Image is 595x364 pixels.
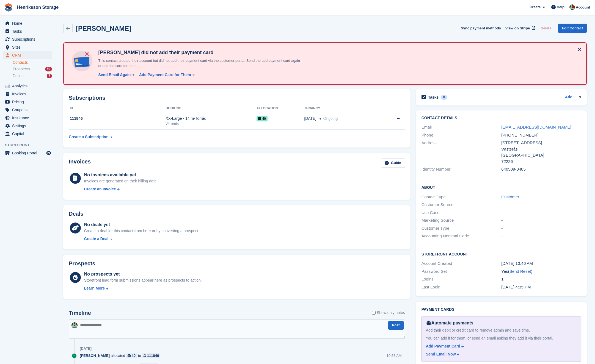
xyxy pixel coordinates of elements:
[372,310,405,316] label: Show only notes
[422,116,581,120] h2: Contact Details
[501,202,581,208] div: -
[558,24,587,33] a: Edit Contact
[137,72,195,78] a: Add Payment Card for Them
[422,307,581,312] h2: Payment cards
[304,116,316,121] span: [DATE]
[422,251,581,257] h2: Storefront Account
[84,285,202,291] a: Learn More
[70,49,94,73] img: no-card-linked-e7822e413c904bf8b177c4d89f31251c4716f9871600ec3ca5bfc59e148c83f4.svg
[428,95,439,100] h2: Tasks
[45,67,52,71] div: 59
[84,236,199,242] a: Create a Deal
[132,353,136,358] div: 40
[501,152,581,159] div: [GEOGRAPHIC_DATA]
[422,276,502,282] div: Logins
[80,346,92,351] div: [DATE]
[422,184,581,190] h2: About
[147,353,159,358] div: 111846
[12,20,45,27] span: Home
[13,66,30,72] span: Prospects
[12,90,45,98] span: Invoices
[565,94,572,101] a: Add
[422,194,502,200] div: Contact Type
[3,98,52,106] a: menu
[422,124,502,130] div: Email
[509,269,531,274] a: Send Reset
[12,130,45,138] span: Capital
[388,321,404,330] button: Post
[84,186,158,192] a: Create an Invoice
[12,27,45,35] span: Tasks
[84,186,116,192] div: Create an Invoice
[501,194,519,199] a: Customer
[461,24,501,33] button: Sync payment methods
[3,51,52,59] a: menu
[12,122,45,130] span: Settings
[422,132,502,138] div: Phone
[501,210,581,216] div: -
[69,95,405,101] h2: Subscriptions
[323,116,338,121] span: Ongoing
[422,210,502,216] div: Use Case
[98,72,131,78] div: Send Email Again
[13,73,23,79] span: Deals
[12,35,45,43] span: Subscriptions
[139,72,191,78] div: Add Payment Card for Them
[142,353,160,358] a: 111846
[501,125,571,129] a: [EMAIL_ADDRESS][DOMAIN_NAME]
[501,225,581,232] div: -
[426,343,574,349] a: Add Payment Card
[538,24,553,33] button: Delete
[80,353,110,358] span: [PERSON_NAME]
[69,132,112,142] a: Create a Subscription
[257,104,304,113] th: Allocation
[505,26,530,31] span: View on Stripe
[426,335,577,341] div: You can add it for them, or send an email asking they add it via their portal.
[69,159,91,168] h2: Invoices
[372,310,376,316] input: Show only notes
[501,140,581,146] div: [STREET_ADDRESS]
[304,104,379,113] th: Tenancy
[3,20,52,27] a: menu
[501,268,581,275] div: Yes
[422,268,502,275] div: Password Set
[3,149,52,157] a: menu
[3,35,52,43] a: menu
[576,5,590,10] span: Account
[422,140,502,165] div: Address
[569,4,575,10] img: Isak Martinelle
[426,320,577,326] div: Automate payments
[501,276,581,282] div: 1
[47,74,52,78] div: 7
[166,121,256,126] div: Västerås
[13,73,52,79] a: Deals 7
[501,166,581,173] div: 640509-0405
[3,122,52,130] a: menu
[3,130,52,138] a: menu
[530,4,541,10] span: Create
[3,114,52,122] a: menu
[15,3,61,12] a: Henriksson Storage
[45,150,52,156] a: Preview store
[422,225,502,232] div: Customer Type
[3,43,52,51] a: menu
[422,233,502,239] div: Accounting Nominal Code
[426,351,456,357] div: Send Email Now
[69,211,83,217] h2: Deals
[441,95,447,100] div: 0
[84,236,109,242] div: Create a Deal
[422,166,502,173] div: Identity Number
[422,284,502,290] div: Last Login
[257,116,268,121] span: 40
[84,228,199,234] div: Create a deal for this contact from here or by converting a prospect.
[3,106,52,114] a: menu
[166,116,256,121] div: XX-Large - 14 m² förråd
[84,172,158,178] div: No invoices available yet
[13,66,52,72] a: Prospects 59
[503,24,536,33] a: View on Stripe
[387,353,402,358] div: 10:53 AM
[501,146,581,152] div: Västerås
[501,285,531,289] time: 2025-10-02 14:35:45 UTC
[69,104,166,113] th: ID
[501,217,581,224] div: -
